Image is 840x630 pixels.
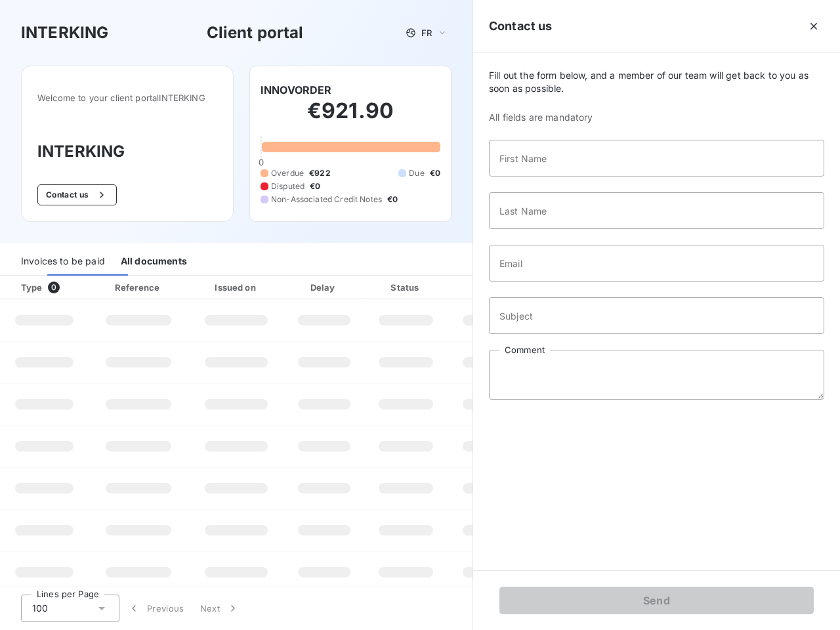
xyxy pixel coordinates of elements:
span: All fields are mandatory [489,111,824,124]
span: €0 [387,194,398,205]
div: Type [13,281,86,294]
span: FR [421,28,432,38]
input: placeholder [489,192,824,229]
div: All documents [121,248,187,276]
div: Status [367,281,445,294]
span: Non-Associated Credit Notes [271,194,382,205]
span: €0 [430,167,440,179]
h6: INNOVORDER [261,82,332,98]
span: Disputed [271,180,304,192]
span: €0 [310,180,320,192]
div: Delay [287,281,362,294]
input: placeholder [489,140,824,177]
span: Overdue [271,167,304,179]
button: Previous [119,595,192,622]
span: Welcome to your client portal INTERKING [37,93,217,103]
div: Reference [115,282,159,293]
input: placeholder [489,245,824,282]
h3: Client portal [207,21,304,45]
button: Contact us [37,184,117,205]
div: Issued on [191,281,282,294]
h3: INTERKING [37,140,217,163]
h3: INTERKING [21,21,108,45]
h2: €921.90 [261,98,440,137]
span: 0 [48,282,60,293]
div: Invoices to be paid [21,248,105,276]
div: Amount [450,281,534,294]
span: 0 [259,157,264,167]
span: €922 [309,167,331,179]
button: Next [192,595,247,622]
input: placeholder [489,297,824,334]
span: Due [409,167,424,179]
h5: Contact us [489,17,553,35]
button: Send [499,587,814,614]
span: Fill out the form below, and a member of our team will get back to you as soon as possible. [489,69,824,95]
span: 100 [32,602,48,615]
